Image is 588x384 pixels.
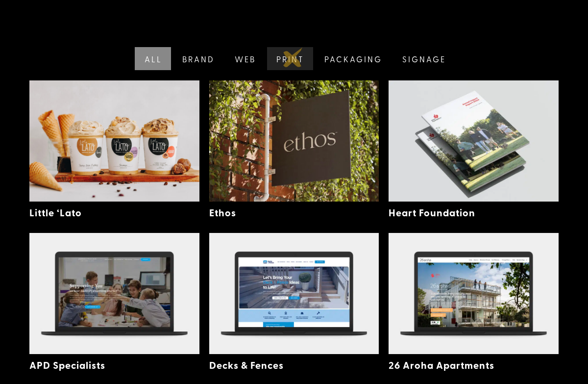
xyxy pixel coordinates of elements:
[265,47,314,70] a: Print
[391,47,455,70] a: Signage
[29,233,199,354] img: APD Specialists
[171,47,224,70] a: Brand
[29,205,82,219] a: Little ‘Lato
[209,358,284,372] a: Decks & Fences
[389,205,475,219] a: Heart Foundation
[209,80,379,202] img: Ethos
[29,80,199,202] img: Little ‘Lato
[133,47,171,70] a: All
[223,47,265,70] a: Web
[209,205,236,219] a: Ethos
[389,233,559,354] img: 26 Aroha Apartments
[29,358,105,372] a: APD Specialists
[209,233,379,354] img: Decks & Fences
[389,358,494,372] a: 26 Aroha Apartments
[389,80,559,202] img: Heart Foundation
[313,47,392,70] a: Packaging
